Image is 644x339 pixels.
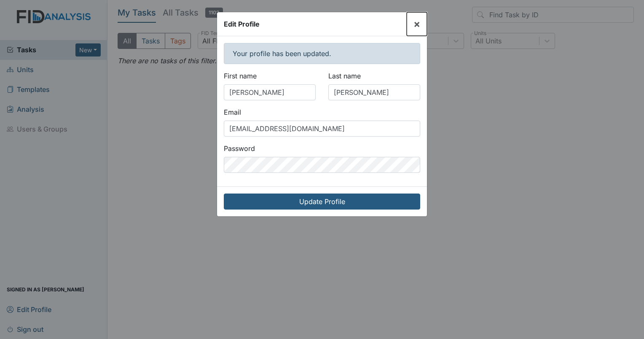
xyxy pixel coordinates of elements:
input: Update Profile [224,194,420,210]
div: Your profile has been updated. [224,43,420,64]
label: First name [224,71,257,81]
label: Last name [328,71,361,81]
input: Last Name [328,84,420,100]
label: Email [224,107,241,117]
div: Edit Profile [224,19,260,29]
span: × [413,18,420,30]
input: Email [224,121,420,137]
label: Password [224,143,255,153]
input: First Name [224,84,316,100]
button: Close [407,12,427,36]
